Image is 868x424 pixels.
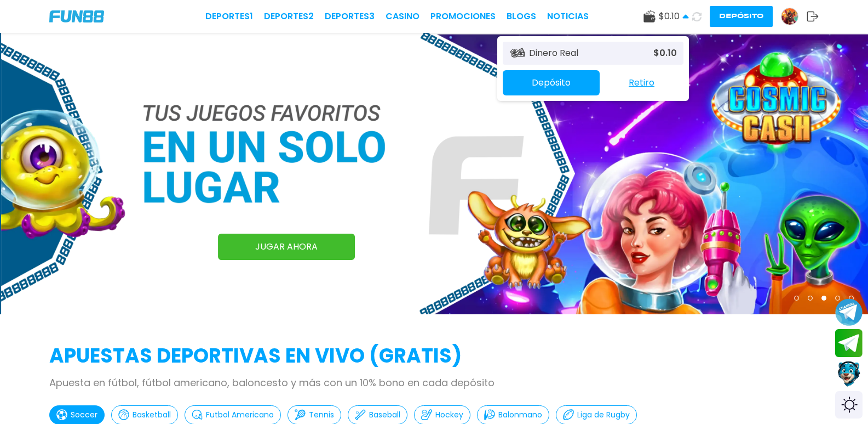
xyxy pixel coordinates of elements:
span: $ 0.10 [659,10,689,23]
p: $ 0.10 [653,47,677,60]
a: JUGAR AHORA [218,234,355,260]
p: Apuesta en fútbol, fútbol americano, baloncesto y más con un 10% bono en cada depósito [49,375,819,390]
p: Futbol Americano [206,409,274,421]
a: BLOGS [507,10,536,23]
a: CASINO [386,10,419,23]
img: Company Logo [49,10,104,22]
p: Dinero Real [529,47,578,60]
p: Tennis [309,409,334,421]
div: Switch theme [835,391,863,419]
button: Join telegram [835,329,863,358]
p: Balonmano [498,409,542,421]
button: Contact customer service [835,360,863,388]
button: Depósito [503,70,600,95]
a: Deportes3 [325,10,375,23]
img: Avatar [781,8,798,25]
a: Avatar [781,8,807,25]
h2: APUESTAS DEPORTIVAS EN VIVO (gratis) [49,341,819,371]
a: Promociones [430,10,496,23]
button: Retiro [600,71,683,94]
p: Baseball [369,409,400,421]
p: Soccer [71,409,97,421]
p: Liga de Rugby [577,409,630,421]
p: Hockey [435,409,463,421]
p: Basketball [133,409,171,421]
a: NOTICIAS [547,10,589,23]
button: Depósito [710,6,773,27]
a: Deportes2 [264,10,314,23]
button: Join telegram channel [835,298,863,326]
a: Deportes1 [205,10,253,23]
